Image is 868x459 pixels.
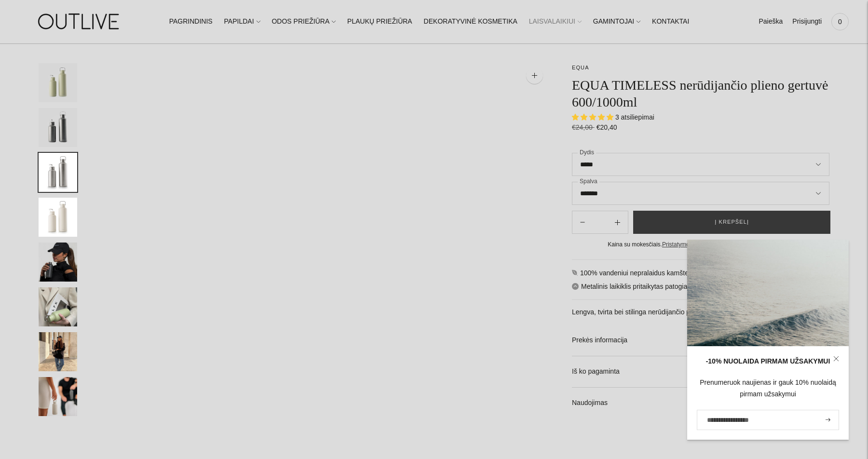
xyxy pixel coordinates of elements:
a: 0 [831,11,849,32]
a: Iš ko pagaminta [572,356,829,387]
button: Translation missing: en.general.accessibility.image_thumbail [39,377,77,416]
button: Translation missing: en.general.accessibility.image_thumbail [39,63,77,102]
div: -10% NUOLAIDA PIRMAM UŽSAKYMUI [697,356,839,367]
button: Add product quantity [572,211,593,234]
a: DEKORATYVINĖ KOSMETIKA [424,11,517,32]
p: Lengva, tvirta bei stilinga nerūdijančio plieno gertuvė. [572,307,829,318]
a: EQUA [572,65,589,70]
button: Translation missing: en.general.accessibility.image_thumbail [39,332,77,371]
a: PAGRINDINIS [169,11,213,32]
button: Translation missing: en.general.accessibility.image_thumbail [39,198,77,237]
a: ODOS PRIEŽIŪRA [271,11,336,32]
a: KONTAKTAI [652,11,689,32]
button: Translation missing: en.general.accessibility.image_thumbail [39,153,77,192]
button: Translation missing: en.general.accessibility.image_thumbail [39,287,77,326]
img: OUTLIVE [19,5,140,38]
button: Translation missing: en.general.accessibility.image_thumbail [39,108,77,147]
a: GAMINTOJAI [593,11,640,32]
div: Prenumeruok naujienas ir gauk 10% nuolaidą pirmam užsakymui [697,377,839,400]
span: 3 atsiliepimai [615,113,654,121]
span: 5.00 stars [572,113,615,121]
div: Kaina su mokesčiais. apskaičiuojama apmokėjimo metu. [572,240,829,250]
a: Paieška [759,11,783,32]
a: Prekės informacija [572,325,829,356]
a: LAISVALAIKIUI [529,11,582,32]
div: 100% vandeniui nepralaidus kamštelis Metalinis laikiklis pritaikytas patogiam nešiojimui [572,259,829,418]
a: PLAUKŲ PRIEŽIŪRA [347,11,412,32]
span: Į krepšelį [715,217,749,227]
a: PAPILDAI [224,11,260,32]
button: Į krepšelį [633,211,830,234]
a: Prisijungti [792,11,822,32]
span: 0 [833,15,847,28]
span: €20,40 [597,123,617,131]
button: Translation missing: en.general.accessibility.image_thumbail [39,243,77,282]
input: Product quantity [593,216,607,229]
s: €24,00 [572,123,595,131]
a: Naudojimas [572,388,829,418]
button: Subtract product quantity [607,211,628,234]
a: Pristatymo kaina [662,241,705,248]
h1: EQUA TIMELESS nerūdijančio plieno gertuvė 600/1000ml [572,77,829,110]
